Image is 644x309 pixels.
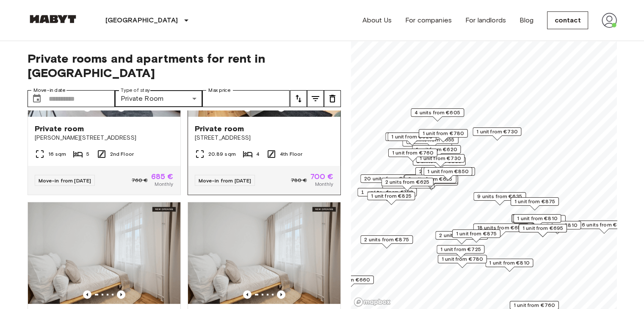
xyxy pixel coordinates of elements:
div: Map marker [411,108,464,121]
button: Choose date [28,90,45,107]
div: Map marker [416,154,464,167]
a: Mapbox logo [354,297,391,307]
div: Map marker [387,132,436,146]
font: 780 € [291,177,307,183]
font: 20 units from €655 [364,175,412,182]
font: Move-in date [33,87,66,93]
font: 1 unit from €730 [420,155,461,161]
font: 1 unit from €825 [371,193,411,199]
font: 2 units from €875 [364,236,409,243]
font: sqm [224,151,235,157]
font: 685 € [151,172,174,181]
font: sqm [55,151,66,157]
div: Map marker [423,167,472,180]
font: 5 [86,151,89,157]
div: Map marker [360,235,413,248]
div: Map marker [412,157,465,170]
font: 3 units from €655 [408,176,452,182]
button: tune [307,90,324,107]
font: 1 unit from €810 [537,222,577,228]
font: Type of stay [121,87,150,93]
div: Map marker [437,255,486,268]
font: 2 units from €710 [517,216,561,222]
font: 20.89 [208,151,224,157]
font: Max price [208,87,231,93]
font: 1 unit from €730 [476,128,517,135]
font: 1 unit from €620 [416,146,457,152]
font: 4 [256,151,260,157]
img: avatar [602,13,617,28]
font: Private Room [121,94,163,102]
font: 2 units from €625 [385,179,429,185]
font: 2 units from €655 [419,168,463,174]
div: Map marker [578,221,630,234]
div: Map marker [435,231,488,244]
font: 1 unit from €810 [517,215,557,221]
div: Map marker [511,214,559,227]
font: 2 units from €865 [439,232,484,238]
font: 760 € [132,177,148,183]
div: Map marker [324,276,373,289]
div: Map marker [412,145,461,158]
div: Map marker [385,132,439,146]
font: contact [554,16,580,24]
a: Blog [520,15,534,25]
font: 18 units from €650 [477,224,525,231]
div: Map marker [512,214,560,227]
div: Map marker [403,175,458,188]
button: tune [324,90,341,107]
div: Map marker [415,167,467,180]
font: Monthly [315,181,333,187]
font: 1 unit from €760 [513,302,555,308]
font: 9 units from €635 [477,193,522,199]
font: 2nd Floor [110,151,134,157]
font: Private rooms and apartments for rent in [GEOGRAPHIC_DATA] [28,51,266,80]
font: 1 unit from €780 [441,256,483,262]
div: Map marker [485,259,533,272]
div: Map marker [513,215,565,228]
font: Blog [520,16,534,24]
font: 6 units from €645 [581,221,627,228]
div: Map marker [513,214,561,227]
div: Map marker [381,178,433,191]
img: Marketing picture of unit DE-01-477-066-03 [188,202,340,304]
font: [PERSON_NAME][STREET_ADDRESS] [35,134,136,141]
font: [GEOGRAPHIC_DATA] [105,16,178,24]
font: Private room [35,124,84,133]
img: Marketing picture of unit DE-01-477-065-03 [28,202,180,304]
font: 1 unit from €875 [456,230,496,237]
font: 4th Floor [280,151,302,157]
font: For landlords [465,16,506,24]
a: About Us [362,15,392,25]
font: About Us [362,16,392,24]
a: For companies [405,15,452,25]
font: [STREET_ADDRESS] [195,134,251,141]
font: 1 unit from €660 [328,276,370,283]
a: For landlords [465,15,506,25]
font: 1 unit from €620 [391,133,432,140]
div: Map marker [404,175,456,188]
div: Map marker [437,245,484,258]
div: Map marker [367,192,415,205]
font: Private room [195,124,244,133]
span: 1 units from €790 [361,188,413,196]
font: Move-in from [DATE] [199,177,252,184]
div: Map marker [473,192,526,205]
font: 700 € [310,172,334,181]
font: Move-in from [DATE] [39,177,91,184]
div: Map marker [388,149,437,162]
font: For companies [405,16,452,24]
div: Map marker [357,188,417,201]
div: Map marker [533,221,581,234]
font: 1 unit from €810 [489,259,529,266]
font: 1 unit from €725 [440,246,481,252]
font: 1 unit from €695 [522,225,563,231]
font: 4 units from €605 [415,109,460,116]
button: tune [290,90,307,107]
button: Previous image [243,290,252,299]
button: Previous image [277,290,285,299]
font: 1 unit from €850 [427,168,468,174]
a: contact [547,11,588,29]
button: Previous image [117,290,125,299]
div: Map marker [360,174,416,188]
